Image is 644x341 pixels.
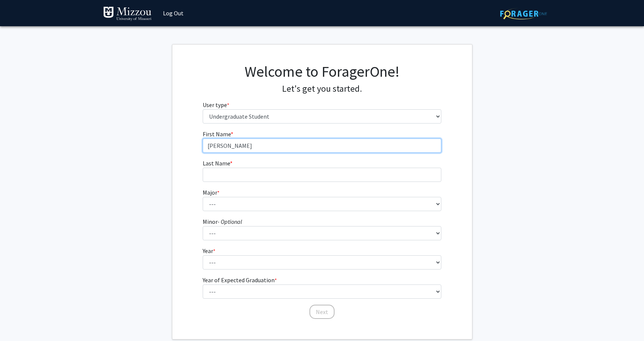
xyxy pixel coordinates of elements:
iframe: Chat [6,307,32,335]
span: First Name [203,130,231,138]
label: Year of Expected Graduation [203,275,277,284]
img: ForagerOne Logo [500,8,547,19]
h4: Let's get you started. [203,83,441,94]
i: - Optional [218,218,242,225]
h1: Welcome to ForagerOne! [203,63,441,80]
span: Last Name [203,159,230,167]
label: Year [203,246,215,255]
img: University of Missouri Logo [103,6,152,21]
label: User type [203,100,229,109]
label: Major [203,188,220,197]
button: Next [309,305,335,319]
label: Minor [203,217,242,226]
